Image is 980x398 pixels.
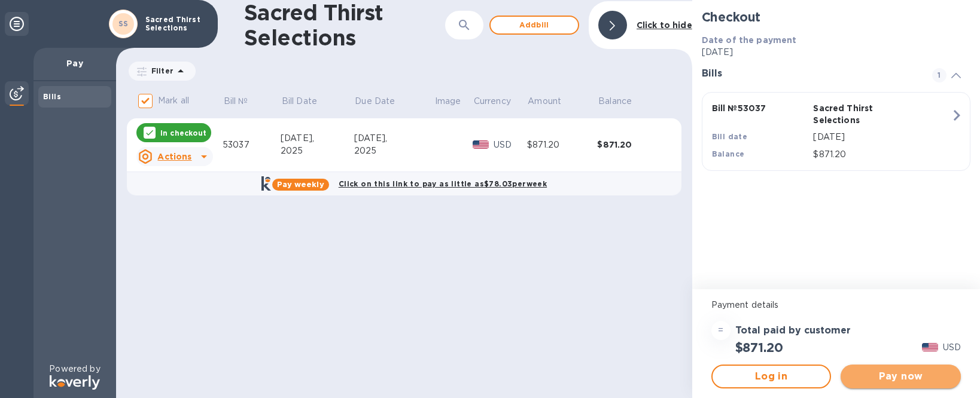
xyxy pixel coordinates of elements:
[712,102,809,114] p: Bill № 53037
[282,95,317,108] p: Bill Date
[435,95,461,108] p: Image
[473,140,489,149] img: USD
[527,139,598,151] div: $871.20
[598,95,632,108] p: Balance
[850,369,951,384] span: Pay now
[277,180,324,189] b: Pay weekly
[355,95,395,108] p: Due Date
[711,299,961,311] p: Payment details
[354,145,434,157] div: 2025
[711,365,832,388] button: Log in
[339,179,547,188] b: Click on this link to pay as little as $78.03 per week
[50,375,100,390] img: Logo
[354,132,434,145] div: [DATE],
[813,102,910,126] p: Sacred Thirst Selections
[224,95,264,108] span: Bill №
[841,365,961,388] button: Pay now
[637,20,692,30] b: Click to hide
[355,95,410,108] span: Due Date
[735,340,783,355] h2: $871.20
[489,16,579,35] button: Addbill
[702,10,970,25] h2: Checkout
[702,35,797,45] b: Date of the payment
[712,132,748,141] b: Bill date
[702,92,970,171] button: Bill №53037Sacred Thirst SelectionsBill date[DATE]Balance$871.20
[494,139,527,151] p: USD
[147,66,174,76] p: Filter
[528,95,561,108] p: Amount
[43,92,61,101] b: Bills
[500,18,568,32] span: Add bill
[158,94,189,107] p: Mark all
[281,145,354,157] div: 2025
[943,341,961,354] p: USD
[224,95,248,108] p: Bill №
[922,343,938,351] img: USD
[712,149,745,158] b: Balance
[118,19,129,28] b: SS
[813,148,951,161] p: $871.20
[702,46,970,59] p: [DATE]
[722,369,821,384] span: Log in
[43,57,106,69] p: Pay
[702,68,918,79] h3: Bills
[474,95,511,108] p: Currency
[160,128,206,138] p: In checkout
[598,95,647,108] span: Balance
[932,68,946,82] span: 1
[223,139,281,151] div: 53037
[157,152,191,161] u: Actions
[597,139,668,151] div: $871.20
[711,321,731,340] div: =
[281,132,354,145] div: [DATE],
[528,95,577,108] span: Amount
[282,95,333,108] span: Bill Date
[49,363,100,375] p: Powered by
[735,325,851,336] h3: Total paid by customer
[145,16,205,32] p: Sacred Thirst Selections
[813,131,951,143] p: [DATE]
